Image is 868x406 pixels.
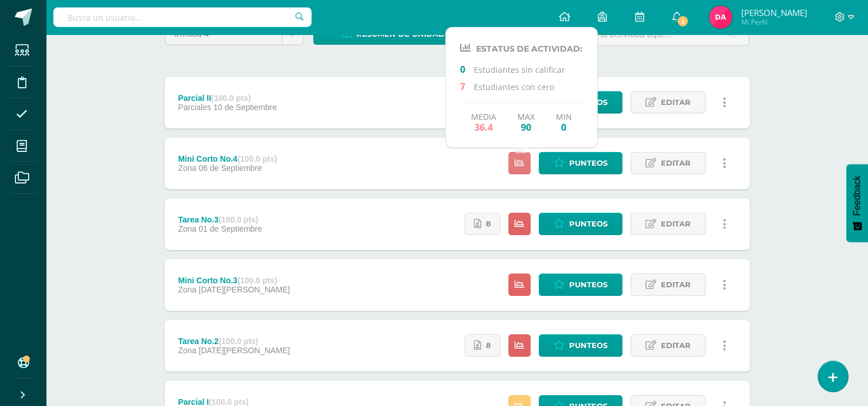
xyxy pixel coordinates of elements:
span: Zona [178,224,196,233]
span: [DATE][PERSON_NAME] [198,346,290,355]
strong: (100.0 pts) [211,93,251,103]
span: 7 [460,80,474,92]
div: Mini Corto No.4 [178,154,277,163]
strong: (100.0 pts) [238,276,277,285]
span: Punteos [569,153,608,174]
a: Punteos [539,213,622,235]
span: Zona [178,163,196,173]
span: Parciales [178,103,211,112]
span: Mi Perfil [741,17,807,27]
a: Punteos [539,274,622,296]
button: Feedback - Mostrar encuesta [846,164,868,242]
span: 0 [556,122,572,132]
div: Media [471,112,496,132]
h4: Estatus de Actividad: [460,42,582,54]
strong: (100.0 pts) [238,154,277,163]
div: Mini Corto No.3 [178,276,290,285]
div: Min [556,112,572,132]
span: 90 [517,122,535,132]
span: Zona [178,346,196,355]
a: 8 [465,334,500,357]
span: 10 de Septiembre [213,103,277,112]
span: 2 [676,15,689,28]
p: Estudiantes con cero [460,80,582,92]
span: 0 [460,63,474,75]
span: Zona [178,285,196,294]
strong: (100.0 pts) [219,215,258,224]
div: Max [517,112,535,132]
span: Editar [661,92,691,113]
span: [PERSON_NAME] [741,7,807,18]
a: Punteos [539,334,622,357]
div: Tarea No.2 [178,337,290,346]
strong: (100.0 pts) [219,337,258,346]
span: 8 [486,213,491,235]
span: Editar [661,153,691,174]
span: Editar [661,274,691,295]
span: Punteos [569,213,608,235]
span: 36.4 [471,122,496,132]
img: 0d1c13a784e50cea1b92786e6af8f399.png [709,6,732,29]
span: Editar [661,213,691,235]
span: 8 [486,335,491,356]
span: Punteos [569,274,608,295]
span: 01 de Septiembre [198,224,262,233]
span: 06 de Septiembre [198,163,262,173]
span: [DATE][PERSON_NAME] [198,285,290,294]
span: Editar [661,335,691,356]
div: Tarea No.3 [178,215,262,224]
span: Punteos [569,92,608,113]
input: Busca un usuario... [53,7,312,27]
span: Feedback [852,175,862,216]
span: Punteos [569,335,608,356]
p: Estudiantes sin calificar [460,63,582,75]
div: Parcial II [178,93,277,103]
a: Punteos [539,152,622,174]
a: 8 [465,213,500,235]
